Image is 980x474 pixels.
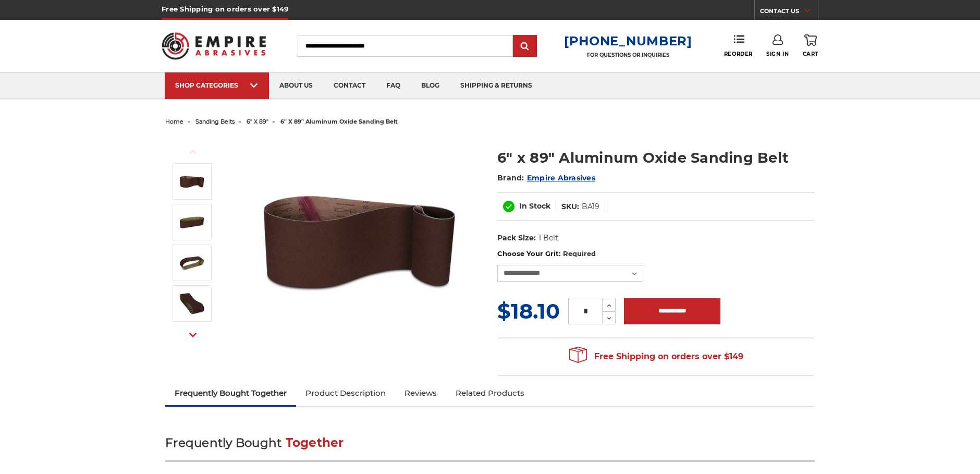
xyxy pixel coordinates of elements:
[803,51,818,57] span: Cart
[286,435,344,450] span: Together
[724,51,753,57] span: Reorder
[162,26,266,66] img: Empire Abrasives
[497,249,815,259] label: Choose Your Grit:
[561,201,579,212] dt: SKU:
[175,81,259,89] div: SHOP CATEGORIES
[724,34,753,57] a: Reorder
[497,173,524,183] span: Brand:
[179,168,205,195] img: 6" x 89" Aluminum Oxide Sanding Belt
[527,173,595,183] a: Empire Abrasives
[766,51,789,57] span: Sign In
[497,233,536,244] dt: Pack Size:
[255,137,463,345] img: 6" x 89" Aluminum Oxide Sanding Belt
[514,36,535,57] input: Submit
[323,72,376,99] a: contact
[538,233,558,244] dd: 1 Belt
[165,118,183,125] a: home
[180,324,205,346] button: Next
[563,249,596,258] small: Required
[179,209,205,235] img: 6" x 89" AOX Sanding Belt
[179,290,205,317] img: 6" x 89" Sanding Belt - AOX
[760,5,818,20] a: CONTACT US
[296,382,395,405] a: Product Description
[165,382,296,405] a: Frequently Bought Together
[569,346,743,367] span: Free Shipping on orders over $149
[280,118,398,125] span: 6" x 89" aluminum oxide sanding belt
[247,118,268,125] a: 6" x 89"
[180,141,205,163] button: Previous
[497,298,560,324] span: $18.10
[450,72,543,99] a: shipping & returns
[497,148,815,168] h1: 6" x 89" Aluminum Oxide Sanding Belt
[195,118,235,125] a: sanding belts
[803,34,818,57] a: Cart
[564,33,692,48] a: [PHONE_NUMBER]
[269,72,323,99] a: about us
[446,382,534,405] a: Related Products
[582,201,599,212] dd: BA19
[179,250,205,276] img: 6" x 89" Sanding Belt - Aluminum Oxide
[395,382,446,405] a: Reviews
[165,435,281,450] span: Frequently Bought
[564,52,692,58] p: FOR QUESTIONS OR INQUIRIES
[411,72,450,99] a: blog
[376,72,411,99] a: faq
[519,201,550,211] span: In Stock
